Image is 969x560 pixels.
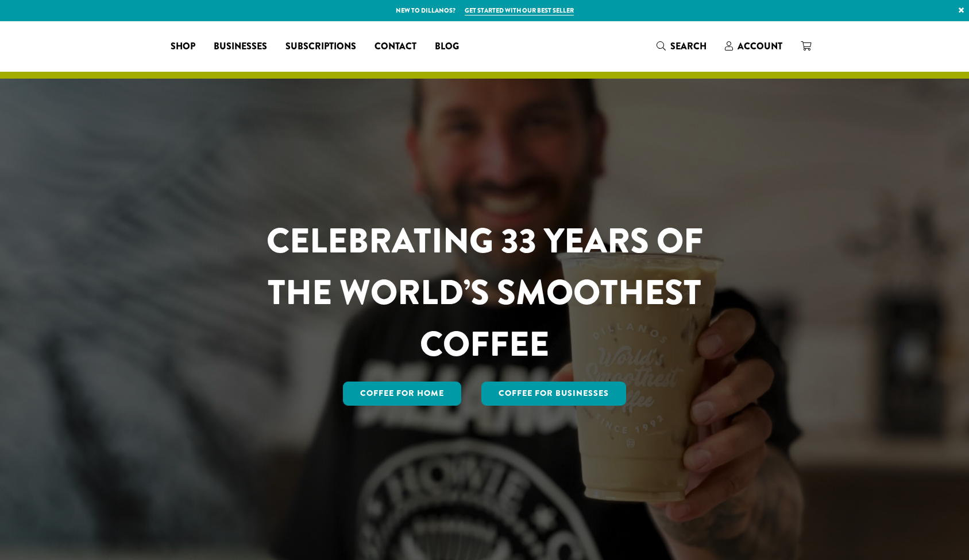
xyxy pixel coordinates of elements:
span: Shop [171,40,195,54]
a: Coffee for Home [343,382,461,406]
span: Contact [375,40,416,54]
span: Subscriptions [285,40,356,54]
span: Blog [435,40,459,54]
a: Get started with our best seller [465,6,574,15]
a: Shop [161,37,204,56]
span: Businesses [214,40,267,54]
a: Search [647,37,716,56]
a: Coffee For Businesses [481,382,626,406]
span: Account [738,40,782,53]
h1: CELEBRATING 33 YEARS OF THE WORLD’S SMOOTHEST COFFEE [233,215,737,370]
span: Search [670,40,707,53]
